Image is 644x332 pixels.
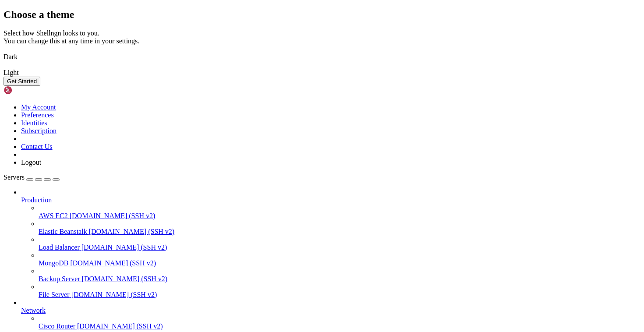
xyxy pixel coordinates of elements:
[21,188,640,299] li: Production
[39,212,640,220] a: AWS EC2 [DOMAIN_NAME] (SSH v2)
[39,244,80,251] span: Load Balancer
[4,29,640,45] div: Select how Shellngn looks to you. You can change this at any time in your settings.
[21,127,57,134] a: Subscription
[4,9,640,21] h2: Choose a theme
[39,275,80,283] span: Backup Server
[39,275,640,283] a: Backup Server [DOMAIN_NAME] (SSH v2)
[39,283,640,299] li: File Server [DOMAIN_NAME] (SSH v2)
[70,259,156,267] span: [DOMAIN_NAME] (SSH v2)
[82,275,168,283] span: [DOMAIN_NAME] (SSH v2)
[70,212,156,219] span: [DOMAIN_NAME] (SSH v2)
[89,228,175,235] span: [DOMAIN_NAME] (SSH v2)
[39,322,75,330] span: Cisco Router
[39,259,640,267] a: MongoDB [DOMAIN_NAME] (SSH v2)
[39,322,640,330] a: Cisco Router [DOMAIN_NAME] (SSH v2)
[4,77,40,86] button: Get Started
[39,251,640,267] li: MongoDB [DOMAIN_NAME] (SSH v2)
[4,86,54,95] img: Shellngn
[39,220,640,236] li: Elastic Beanstalk [DOMAIN_NAME] (SSH v2)
[21,196,52,204] span: Production
[21,103,56,111] a: My Account
[39,267,640,283] li: Backup Server [DOMAIN_NAME] (SSH v2)
[21,159,41,166] a: Logout
[21,307,640,314] a: Network
[21,143,53,150] a: Contact Us
[21,111,54,119] a: Preferences
[39,244,640,251] a: Load Balancer [DOMAIN_NAME] (SSH v2)
[21,307,46,314] span: Network
[4,173,25,181] span: Servers
[39,228,640,236] a: Elastic Beanstalk [DOMAIN_NAME] (SSH v2)
[77,322,163,330] span: [DOMAIN_NAME] (SSH v2)
[71,291,157,298] span: [DOMAIN_NAME] (SSH v2)
[39,291,70,298] span: File Server
[39,314,640,330] li: Cisco Router [DOMAIN_NAME] (SSH v2)
[39,259,68,267] span: MongoDB
[4,173,60,181] a: Servers
[4,69,640,77] div: Light
[4,53,640,61] div: Dark
[81,244,167,251] span: [DOMAIN_NAME] (SSH v2)
[39,291,640,299] a: File Server [DOMAIN_NAME] (SSH v2)
[21,196,640,204] a: Production
[39,228,87,235] span: Elastic Beanstalk
[21,119,47,127] a: Identities
[39,204,640,220] li: AWS EC2 [DOMAIN_NAME] (SSH v2)
[39,212,68,219] span: AWS EC2
[39,236,640,251] li: Load Balancer [DOMAIN_NAME] (SSH v2)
